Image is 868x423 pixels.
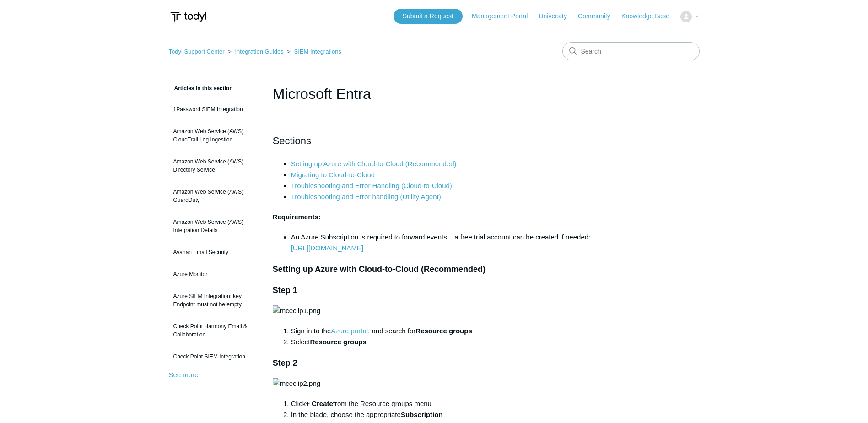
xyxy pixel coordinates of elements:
[169,85,233,92] span: Articles in this section
[285,48,341,55] li: SIEM Integrations
[291,325,596,336] li: Sign in to the , and search for
[291,244,363,252] a: [URL][DOMAIN_NAME]
[415,327,472,335] strong: Resource groups
[273,284,596,297] h3: Step 1
[169,48,225,55] a: Todyl Support Center
[169,318,259,343] a: Check Point Harmony Email & Collaboration
[291,171,375,179] a: Migrating to Cloud-to-Cloud
[273,133,596,149] h2: Sections
[539,11,576,21] a: University
[169,183,259,209] a: Amazon Web Service (AWS) GuardDuty
[273,378,320,389] img: mceclip2.png
[291,398,596,409] li: Click from the Resource groups menu
[169,213,259,239] a: Amazon Web Service (AWS) Integration Details
[291,160,457,168] a: Setting up Azure with Cloud-to-Cloud (Recommended)
[169,123,259,148] a: Amazon Web Service (AWS) CloudTrail Log Ingestion
[294,48,341,55] a: SIEM Integrations
[331,327,368,335] a: Azure portal
[169,266,259,283] a: Azure Monitor
[273,83,596,105] h1: Microsoft Entra
[169,244,259,261] a: Avanan Email Security
[578,11,620,21] a: Community
[235,48,283,55] a: Integration Guides
[394,9,463,24] a: Submit a Request
[291,232,596,254] li: An Azure Subscription is required to forward events – a free trial account can be created if needed:
[273,263,596,276] h3: Setting up Azure with Cloud-to-Cloud (Recommended)
[169,287,259,313] a: Azure SIEM Integration: key Endpoint must not be empty
[273,357,596,370] h3: Step 2
[226,48,285,55] li: Integration Guides
[273,213,321,221] strong: Requirements:
[169,371,199,379] a: See more
[169,348,259,365] a: Check Point SIEM Integration
[169,8,208,25] img: Todyl Support Center Help Center home page
[169,101,259,118] a: 1Password SIEM Integration
[169,48,226,55] li: Todyl Support Center
[310,338,366,346] strong: Resource groups
[291,336,596,347] li: Select
[169,153,259,179] a: Amazon Web Service (AWS) Directory Service
[291,409,596,420] li: In the blade, choose the appropriate
[306,400,333,407] strong: + Create
[401,411,443,418] strong: Subscription
[273,305,320,316] img: mceclip1.png
[621,11,679,21] a: Knowledge Base
[291,193,441,201] a: Troubleshooting and Error handling (Utility Agent)
[291,182,452,190] a: Troubleshooting and Error Handling (Cloud-to-Cloud)
[472,11,537,21] a: Management Portal
[562,42,700,60] input: Search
